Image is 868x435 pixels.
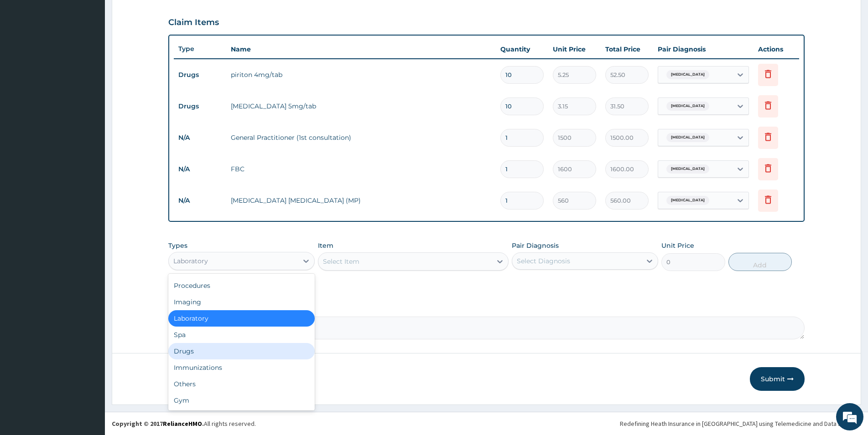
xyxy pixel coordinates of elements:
td: N/A [174,161,226,178]
div: Chat with us now [47,51,153,63]
div: Laboratory [168,310,315,327]
div: Select Diagnosis [517,256,570,266]
th: Unit Price [548,40,601,58]
div: Immunizations [168,359,315,376]
div: Others [168,376,315,392]
div: Gym [168,392,315,409]
a: RelianceHMO [163,420,202,428]
button: Add [728,253,792,271]
label: Comment [168,304,805,312]
td: piriton 4mg/tab [226,66,496,84]
label: Types [168,242,187,250]
div: Imaging [168,294,315,310]
th: Quantity [496,40,548,58]
strong: Copyright © 2017 . [112,420,204,428]
div: Spa [168,327,315,343]
footer: All rights reserved. [105,412,868,435]
td: [MEDICAL_DATA] 5mg/tab [226,97,496,115]
th: Actions [754,40,799,58]
div: Drugs [168,343,315,359]
span: [MEDICAL_DATA] [666,70,709,79]
div: Minimize live chat window [150,5,172,26]
span: [MEDICAL_DATA] [666,164,709,174]
div: Select Item [323,257,359,266]
td: N/A [174,192,226,209]
span: We're online! [53,115,126,207]
td: Drugs [174,98,226,115]
img: d_794563401_company_1708531726252_794563401 [17,46,37,68]
label: Unit Price [661,241,694,250]
label: Pair Diagnosis [512,241,559,250]
label: Item [318,241,333,250]
td: General Practitioner (1st consultation) [226,128,496,147]
h3: Claim Items [168,18,219,28]
textarea: Type your message and hit 'Enter' [5,249,174,281]
button: Submit [750,367,805,391]
th: Pair Diagnosis [653,40,754,58]
th: Type [174,41,226,57]
div: Redefining Heath Insurance in [GEOGRAPHIC_DATA] using Telemedicine and Data Science! [620,419,861,428]
span: [MEDICAL_DATA] [666,196,709,205]
th: Total Price [601,40,653,58]
td: [MEDICAL_DATA] [MEDICAL_DATA] (MP) [226,191,496,210]
span: [MEDICAL_DATA] [666,133,709,142]
th: Name [226,40,496,58]
span: [MEDICAL_DATA] [666,102,709,111]
td: Drugs [174,67,226,83]
div: Laboratory [173,256,208,266]
div: Procedures [168,277,315,294]
td: FBC [226,160,496,178]
td: N/A [174,129,226,146]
